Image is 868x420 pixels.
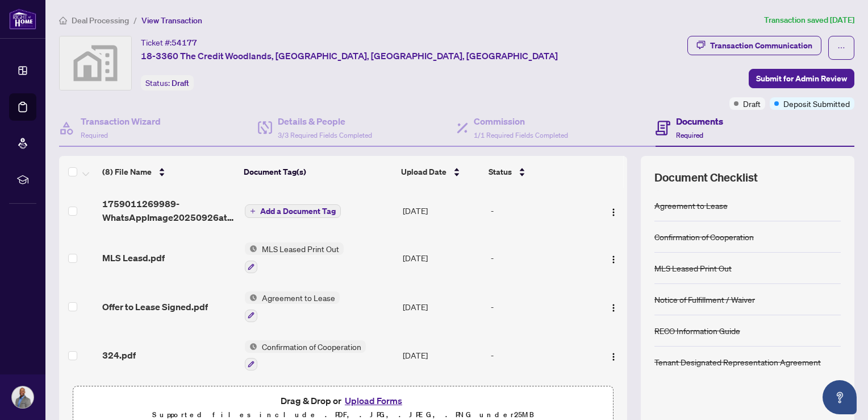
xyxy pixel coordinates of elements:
[654,262,732,274] div: MLS Leased Print Out
[141,49,558,63] span: 18-3360 The Credit Woodlands, [GEOGRAPHIC_DATA], [GEOGRAPHIC_DATA], [GEOGRAPHIC_DATA]
[609,208,618,217] img: Logo
[837,44,845,52] span: ellipsis
[102,197,235,224] span: 1759011269989-WhatsAppImage20250926at15822AM1.jpeg
[491,252,591,264] div: -
[398,233,486,282] td: [DATE]
[245,204,341,219] button: Add a Document Tag
[260,207,336,215] span: Add a Document Tag
[654,170,758,186] span: Document Checklist
[60,36,131,90] img: svg%3e
[278,131,372,139] span: 3/3 Required Fields Completed
[491,349,591,361] div: -
[743,97,761,110] span: Draft
[398,188,486,233] td: [DATE]
[654,293,755,306] div: Notice of Fulfillment / Waiver
[491,300,591,313] div: -
[281,393,406,408] span: Drag & Drop or
[245,204,341,218] button: Add a Document Tag
[604,298,623,316] button: Logo
[604,249,623,267] button: Logo
[654,230,754,243] div: Confirmation of Cooperation
[239,156,397,188] th: Document Tag(s)
[245,340,366,371] button: Status IconConfirmation of Cooperation
[59,17,67,24] span: home
[710,36,812,55] div: Transaction Communication
[654,324,740,337] div: RECO Information Guide
[102,166,152,178] span: (8) File Name
[654,356,821,368] div: Tenant Designated Representation Agreement
[102,251,165,265] span: MLS Leasd.pdf
[823,380,857,414] button: Open asap
[141,75,194,90] div: Status:
[102,300,208,314] span: Offer to Lease Signed.pdf
[398,282,486,331] td: [DATE]
[687,36,821,55] button: Transaction Communication
[398,331,486,380] td: [DATE]
[141,36,197,49] div: Ticket #:
[609,303,618,312] img: Logo
[133,14,137,27] li: /
[491,204,591,217] div: -
[245,291,257,304] img: Status Icon
[401,166,446,178] span: Upload Date
[245,242,344,273] button: Status IconMLS Leased Print Out
[245,291,340,322] button: Status IconAgreement to Lease
[484,156,593,188] th: Status
[81,114,161,128] h4: Transaction Wizard
[397,156,484,188] th: Upload Date
[257,291,340,304] span: Agreement to Lease
[756,69,847,88] span: Submit for Admin Review
[72,15,129,26] span: Deal Processing
[749,69,854,88] button: Submit for Admin Review
[474,131,568,139] span: 1/1 Required Fields Completed
[141,15,202,26] span: View Transaction
[764,14,854,27] article: Transaction saved [DATE]
[278,114,372,128] h4: Details & People
[9,9,36,30] img: logo
[341,393,406,408] button: Upload Forms
[12,386,34,408] img: Profile Icon
[654,199,728,212] div: Agreement to Lease
[676,131,703,139] span: Required
[257,340,366,353] span: Confirmation of Cooperation
[172,78,189,88] span: Draft
[98,156,239,188] th: (8) File Name
[474,114,568,128] h4: Commission
[609,352,618,361] img: Logo
[250,208,256,214] span: plus
[245,242,257,255] img: Status Icon
[102,348,136,362] span: 324.pdf
[489,166,512,178] span: Status
[676,114,723,128] h4: Documents
[604,201,623,220] button: Logo
[604,346,623,364] button: Logo
[609,255,618,264] img: Logo
[257,242,344,255] span: MLS Leased Print Out
[81,131,108,139] span: Required
[172,38,197,48] span: 54177
[783,97,850,110] span: Deposit Submitted
[245,340,257,353] img: Status Icon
